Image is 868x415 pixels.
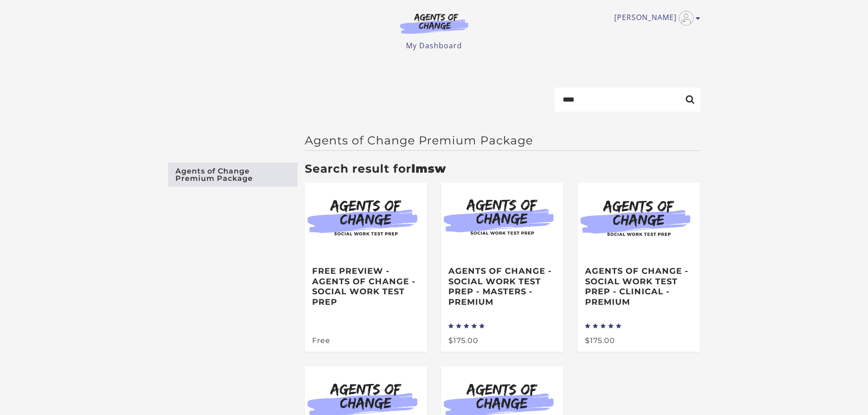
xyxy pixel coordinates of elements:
[168,163,298,187] a: Agents of Change Premium Package
[305,183,427,352] a: Free Preview - Agents of Change - Social Work Test Prep Free
[448,323,454,329] i: star
[406,41,462,51] a: My Dashboard
[616,323,621,329] i: star
[585,337,693,344] div: $175.00
[614,11,696,26] a: Toggle menu
[608,323,614,329] i: star
[456,323,462,329] i: star
[472,323,477,329] i: star
[312,337,420,344] div: Free
[464,323,469,329] i: star
[411,162,446,175] strong: lmsw
[585,323,591,329] i: star
[479,323,485,329] i: star
[448,337,556,344] div: $175.00
[448,266,556,307] h3: Agents of Change - Social Work Test Prep - MASTERS - PREMIUM
[441,183,563,352] a: Agents of Change - Social Work Test Prep - MASTERS - PREMIUM $175.00
[305,162,700,175] h3: Search result for
[390,13,478,34] img: Agents of Change Logo
[578,183,700,352] a: Agents of Change - Social Work Test Prep - CLINICAL - PREMIUM $175.00
[585,266,693,307] h3: Agents of Change - Social Work Test Prep - CLINICAL - PREMIUM
[601,323,606,329] i: star
[312,266,420,307] h3: Free Preview - Agents of Change - Social Work Test Prep
[305,133,700,147] h2: Agents of Change Premium Package
[593,323,598,329] i: star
